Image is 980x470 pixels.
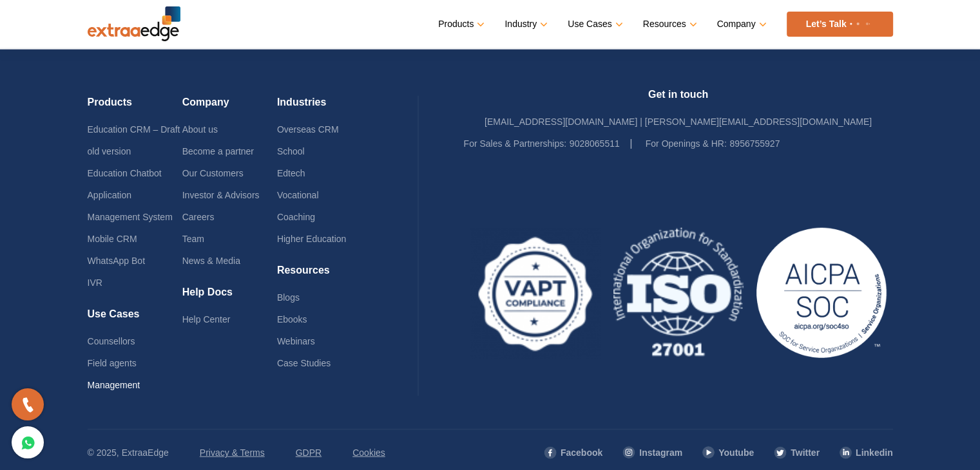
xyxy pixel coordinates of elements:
a: Facebook [543,442,602,464]
a: Education CRM – Draft old version [88,124,180,156]
a: Higher Education [277,234,346,244]
a: Edtech [277,168,305,178]
a: Ebooks [277,314,307,324]
p: © 2025, ExtraaEdge [88,442,169,464]
h4: Resources [277,264,372,287]
a: Case Studies [277,358,331,368]
h4: Company [182,96,277,118]
a: Investor & Advisors [182,190,260,200]
a: Resources [643,15,695,33]
h4: Get in touch [464,88,893,111]
a: About us [182,124,218,135]
a: Blogs [277,292,300,303]
a: Counsellors [88,336,135,346]
a: Team [182,234,204,244]
a: [EMAIL_ADDRESS][DOMAIN_NAME] | [PERSON_NAME][EMAIL_ADDRESS][DOMAIN_NAME] [485,117,872,127]
a: Industry [504,15,545,33]
a: Instagram [622,442,682,464]
a: 8956755927 [729,138,780,149]
a: Cookies [352,442,385,464]
h4: Products [88,96,182,118]
h4: Help Docs [182,286,277,308]
h4: Industries [277,96,372,118]
a: Application Management System [88,190,173,222]
a: Youtube [702,442,754,464]
a: Vocational [277,190,319,200]
a: GDPR [296,442,322,464]
a: Our Customers [182,168,244,178]
a: WhatsApp Bot [88,256,146,266]
a: Careers [182,212,215,222]
a: Help Center [182,314,231,324]
a: Overseas CRM [277,124,339,135]
a: IVR [88,277,102,288]
a: School [277,146,305,156]
a: Become a partner [182,146,254,156]
label: For Openings & HR: [646,133,727,155]
a: Company [717,15,764,33]
a: Products [438,15,482,33]
a: Webinars [277,336,315,346]
a: Coaching [277,212,315,222]
a: Let’s Talk [787,12,893,37]
a: Linkedin [839,442,893,464]
label: For Sales & Partnerships: [464,133,567,155]
a: Twitter [773,442,820,464]
a: News & Media [182,256,240,266]
a: Management [88,380,140,390]
a: Field agents [88,358,137,368]
a: Education Chatbot [88,168,162,178]
h4: Use Cases [88,308,182,330]
a: Mobile CRM [88,234,137,244]
a: Use Cases [568,15,620,33]
a: 9028065511 [570,138,620,149]
a: Privacy & Terms [200,442,265,464]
